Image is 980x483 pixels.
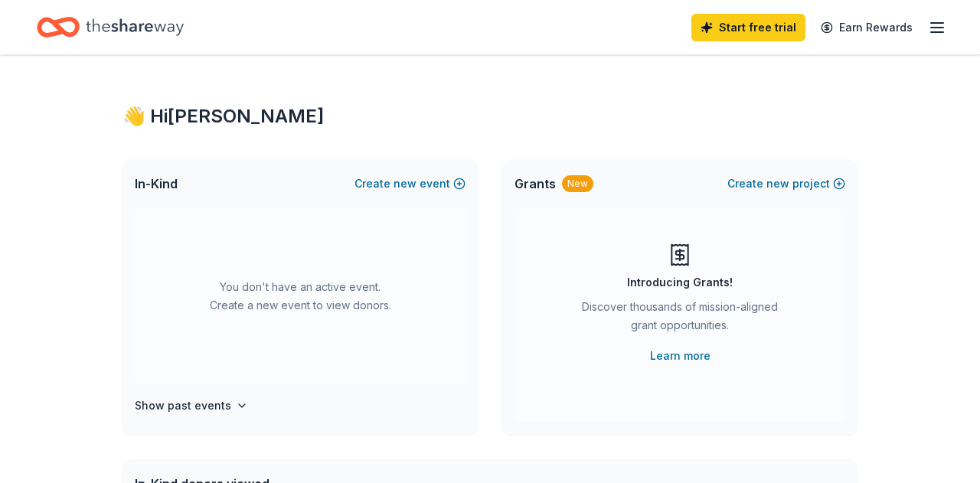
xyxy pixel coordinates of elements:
[37,9,184,45] a: Home
[650,347,710,365] a: Learn more
[766,175,789,193] span: new
[122,104,857,129] div: 👋 Hi [PERSON_NAME]
[514,175,556,193] span: Grants
[627,273,733,292] div: Introducing Grants!
[135,175,178,193] span: In-Kind
[135,397,231,415] h4: Show past events
[135,397,248,415] button: Show past events
[691,14,805,41] a: Start free trial
[576,298,784,341] div: Discover thousands of mission-aligned grant opportunities.
[354,175,465,193] button: Createnewevent
[562,175,593,192] div: New
[812,14,922,41] a: Earn Rewards
[727,175,845,193] button: Createnewproject
[135,208,465,384] div: You don't have an active event. Create a new event to view donors.
[394,175,416,193] span: new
